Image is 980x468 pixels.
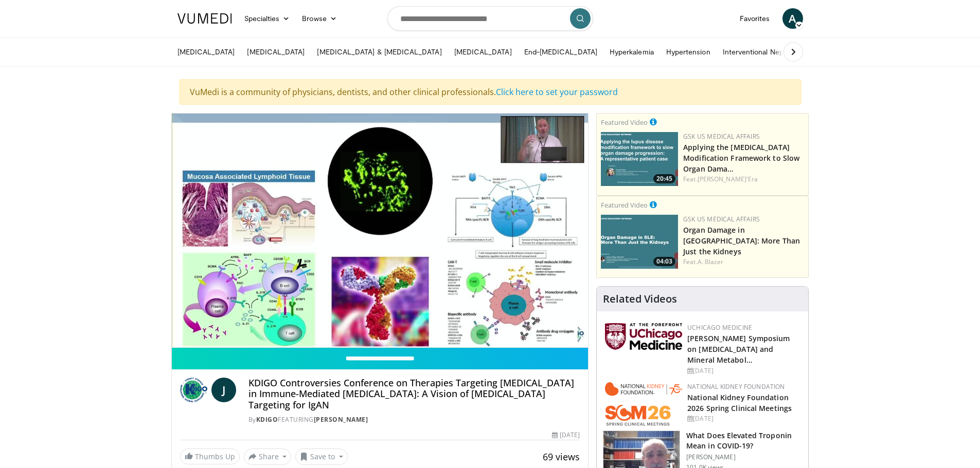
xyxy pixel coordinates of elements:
div: Feat. [683,257,804,267]
a: [PERSON_NAME] [314,415,368,424]
img: KDIGO [180,378,207,402]
span: 69 views [543,451,580,463]
h3: What Does Elevated Troponin Mean in COVID-19? [686,430,802,451]
img: VuMedi Logo [177,13,232,24]
span: 20:45 [653,174,675,183]
a: [PERSON_NAME] Symposium on [MEDICAL_DATA] and Mineral Metabol… [687,333,790,365]
a: Interventional Nephrology [717,42,814,62]
a: Organ Damage in [GEOGRAPHIC_DATA]: More Than Just the Kidneys [683,225,800,256]
div: [DATE] [687,414,800,423]
a: National Kidney Foundation [687,382,785,391]
video-js: Video Player [172,114,589,348]
div: By FEATURING [248,415,580,424]
a: UChicago Medicine [687,323,752,332]
a: 04:03 [601,215,678,269]
a: Favorites [734,8,776,29]
a: [MEDICAL_DATA] & [MEDICAL_DATA] [311,42,448,62]
div: [DATE] [552,430,580,440]
a: End-[MEDICAL_DATA] [518,42,603,62]
a: National Kidney Foundation 2026 Spring Clinical Meetings [687,392,792,413]
a: Thumbs Up [180,448,240,464]
button: Share [244,448,292,465]
h4: Related Videos [603,293,677,305]
img: 5f87bdfb-7fdf-48f0-85f3-b6bcda6427bf.jpg.150x105_q85_autocrop_double_scale_upscale_version-0.2.jpg [605,323,682,350]
div: VuMedi is a community of physicians, dentists, and other clinical professionals. [179,79,801,105]
img: 79503c0a-d5ce-4e31-88bd-91ebf3c563fb.png.150x105_q85_autocrop_double_scale_upscale_version-0.2.png [605,382,682,426]
img: e91ec583-8f54-4b52-99b4-be941cf021de.png.150x105_q85_crop-smart_upscale.jpg [601,215,678,269]
a: A. Blazer [698,257,724,266]
img: 9b11da17-84cb-43c8-bb1f-86317c752f50.png.150x105_q85_crop-smart_upscale.jpg [601,132,678,186]
a: Hyperkalemia [603,42,660,62]
a: [PERSON_NAME]'Era [698,175,758,183]
a: KDIGO [256,415,278,424]
p: [PERSON_NAME] [686,453,802,461]
a: Click here to set your password [496,86,618,98]
a: GSK US Medical Affairs [683,132,760,141]
h4: KDIGO Controversies Conference on Therapies Targeting [MEDICAL_DATA] in Immune-Mediated [MEDICAL_... [248,378,580,411]
a: [MEDICAL_DATA] [448,42,518,62]
small: Featured Video [601,200,648,210]
small: Featured Video [601,118,648,127]
input: Search topics, interventions [387,6,593,31]
a: GSK US Medical Affairs [683,215,760,223]
a: Hypertension [660,42,717,62]
a: Specialties [238,8,296,29]
a: 20:45 [601,132,678,186]
a: [MEDICAL_DATA] [171,42,241,62]
a: A [782,8,803,29]
a: J [211,378,236,402]
a: [MEDICAL_DATA] [241,42,311,62]
a: Applying the [MEDICAL_DATA] Modification Framework to Slow Organ Dama… [683,142,799,174]
span: 04:03 [653,257,675,266]
div: [DATE] [687,366,800,376]
a: Browse [296,8,343,29]
button: Save to [295,448,348,465]
div: Feat. [683,175,804,184]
